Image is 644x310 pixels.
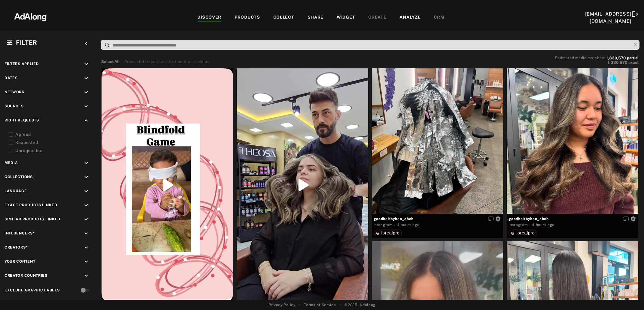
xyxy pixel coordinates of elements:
[16,39,37,46] span: Filter
[83,61,90,67] i: keyboard_arrow_down
[606,57,639,60] button: 1,330,570partial
[83,174,90,180] i: keyboard_arrow_down
[397,223,420,227] time: 2025-08-14T08:51:39.000Z
[376,231,400,235] div: lorealpro
[529,223,531,228] span: ·
[621,216,630,222] button: Enable diffusion on this media
[509,216,636,222] span: goodhairbyhan_chch
[83,216,90,223] i: keyboard_arrow_down
[235,14,260,21] div: PRODUCTS
[606,56,626,60] span: 1,330,570
[5,245,28,249] span: Creators*
[5,76,18,80] span: Dates
[532,223,554,227] time: 2025-08-14T08:51:39.000Z
[83,117,90,124] i: keyboard_arrow_up
[516,231,535,235] span: lorealpro
[399,14,421,21] div: ANALYZE
[83,103,90,110] i: keyboard_arrow_down
[197,14,221,21] div: DISCOVER
[394,223,396,228] span: ·
[83,273,90,279] i: keyboard_arrow_down
[5,161,18,165] span: Media
[381,231,400,235] span: lorealpro
[83,40,90,47] i: keyboard_arrow_left
[511,231,535,235] div: lorealpro
[15,148,92,154] div: Unrequested
[5,217,60,221] span: Similar Products Linked
[555,60,639,66] button: 1,330,570exact
[124,59,209,65] div: Press shift+click to select multiple medias
[585,10,632,25] div: [EMAIL_ADDRESS][DOMAIN_NAME]
[434,14,444,21] div: CRM
[83,202,90,209] i: keyboard_arrow_down
[555,56,605,60] span: Estimated media matches:
[83,258,90,265] i: keyboard_arrow_down
[101,59,120,65] button: Select All
[5,118,39,122] span: Right Requests
[83,160,90,166] i: keyboard_arrow_down
[273,14,294,21] div: COLLECT
[5,288,59,293] div: Exclude Graphic Labels
[5,231,35,235] span: Influencers*
[5,189,27,193] span: Language
[374,222,393,228] div: Instagram
[337,14,355,21] div: WIDGET
[486,216,495,222] button: Enable diffusion on this media
[15,139,92,146] div: Requested
[83,188,90,195] i: keyboard_arrow_down
[5,104,24,108] span: Sources
[374,216,502,222] span: goodhairbyhan_chch
[5,175,33,179] span: Collections
[608,60,627,65] span: 1,330,570
[345,302,375,308] span: © 2025 - Adalong
[495,216,501,221] span: Rights not requested
[299,302,301,308] span: •
[15,131,92,138] div: Agreed
[83,230,90,237] i: keyboard_arrow_down
[83,89,90,96] i: keyboard_arrow_down
[5,203,57,207] span: Exact Products Linked
[5,90,25,94] span: Network
[368,14,386,21] div: CREATE
[83,75,90,82] i: keyboard_arrow_down
[5,259,35,264] span: Your Content
[4,7,57,25] img: 63233d7d88ed69de3c212112c67096b6.png
[83,244,90,251] i: keyboard_arrow_down
[304,302,336,308] a: Terms of Service
[630,216,636,221] span: Rights not requested
[308,14,324,21] div: SHARE
[5,273,47,278] span: Creator Countries
[509,222,527,228] div: Instagram
[5,62,39,66] span: Filters applied
[340,302,341,308] span: •
[269,302,296,308] a: Privacy Policy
